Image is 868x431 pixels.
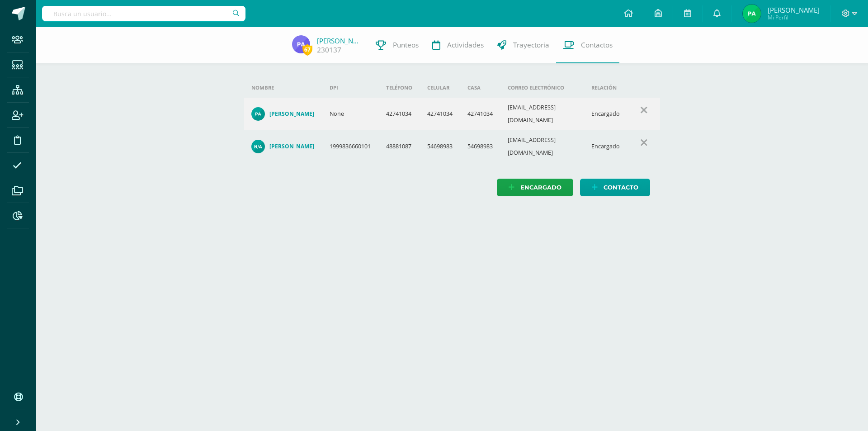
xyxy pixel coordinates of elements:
[317,45,341,55] a: 230137
[581,40,613,50] span: Contactos
[584,130,627,163] td: Encargado
[269,143,314,150] h4: [PERSON_NAME]
[491,27,556,63] a: Trayectoria
[520,179,561,196] span: Encargado
[317,36,362,45] a: [PERSON_NAME]
[322,78,379,98] th: DPI
[497,179,573,196] a: Encargado
[604,179,638,196] span: Contacto
[322,98,379,130] td: None
[393,40,419,50] span: Punteos
[460,130,500,163] td: 54698983
[513,40,549,50] span: Trayectoria
[292,35,310,53] img: 3bb60e21cdbb9bf8daee6f02b29b6f7a.png
[251,140,265,153] img: a972aa488de17bdaff435111e42e57df.png
[302,44,312,55] span: 67
[251,107,265,121] img: 64e2be28f117febff7a24152fc40aa27.png
[768,14,820,21] span: Mi Perfil
[322,130,379,163] td: 1999836660101
[500,98,584,130] td: [EMAIL_ADDRESS][DOMAIN_NAME]
[768,5,820,14] span: [PERSON_NAME]
[425,27,491,63] a: Actividades
[584,98,627,130] td: Encargado
[420,98,460,130] td: 42741034
[556,27,619,63] a: Contactos
[379,78,420,98] th: Teléfono
[269,110,314,118] h4: [PERSON_NAME]
[251,140,315,153] a: [PERSON_NAME]
[369,27,425,63] a: Punteos
[244,78,322,98] th: Nombre
[460,98,500,130] td: 42741034
[460,78,500,98] th: Casa
[743,5,761,23] img: ea606af391f2c2e5188f5482682bdea3.png
[500,78,584,98] th: Correo electrónico
[580,179,650,196] a: Contacto
[500,130,584,163] td: [EMAIL_ADDRESS][DOMAIN_NAME]
[584,78,627,98] th: Relación
[447,40,484,50] span: Actividades
[379,98,420,130] td: 42741034
[420,78,460,98] th: Celular
[420,130,460,163] td: 54698983
[42,6,245,21] input: Busca un usuario...
[379,130,420,163] td: 48881087
[251,107,315,121] a: [PERSON_NAME]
